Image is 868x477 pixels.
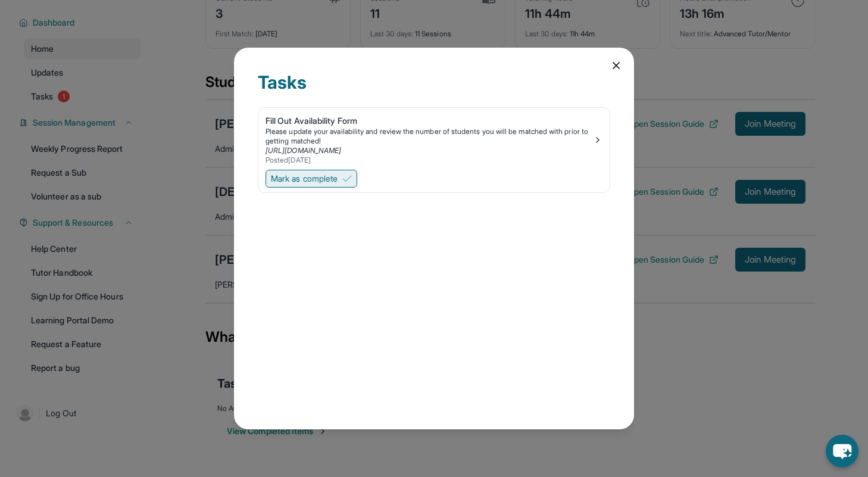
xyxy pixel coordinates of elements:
a: [URL][DOMAIN_NAME] [266,146,341,155]
div: Please update your availability and review the number of students you will be matched with prior ... [266,127,593,146]
button: chat-button [826,435,858,467]
button: Mark as complete [266,170,357,188]
div: Posted [DATE] [266,155,593,165]
div: Fill Out Availability Form [266,115,593,127]
img: Mark as complete [342,174,352,183]
div: Tasks [258,71,610,107]
a: Fill Out Availability FormPlease update your availability and review the number of students you w... [258,108,610,167]
span: Mark as complete [271,173,338,185]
